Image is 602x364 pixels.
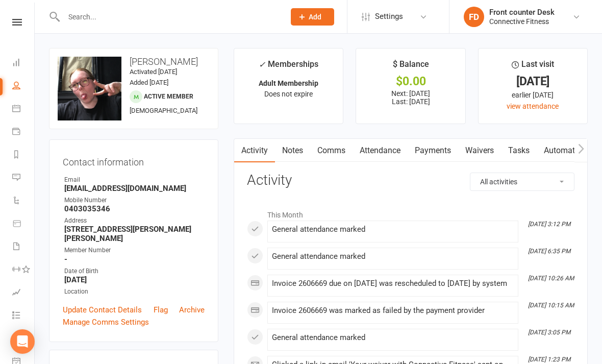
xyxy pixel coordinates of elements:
[10,329,35,354] div: Open Intercom Messenger
[247,173,574,188] h3: Activity
[507,102,559,110] a: view attendance
[272,306,514,315] div: Invoice 2606669 was marked as failed by the payment provider
[528,356,570,363] i: [DATE] 1:23 PM
[64,255,205,264] strong: -
[130,68,177,76] time: Activated [DATE]
[489,8,555,17] div: Front counter Desk
[12,282,35,305] a: Assessments
[365,76,456,87] div: $0.00
[272,225,514,234] div: General attendance marked
[291,8,334,26] button: Add
[64,196,205,205] div: Mobile Number
[375,5,403,28] span: Settings
[537,139,597,162] a: Automations
[58,57,210,67] h3: [PERSON_NAME]
[64,275,205,284] strong: [DATE]
[12,121,35,144] a: Payments
[179,304,205,316] a: Archive
[464,7,484,27] div: FD
[259,60,265,69] i: ✓
[528,275,574,282] i: [DATE] 10:26 AM
[528,302,574,309] i: [DATE] 10:15 AM
[247,204,574,221] li: This Month
[63,153,205,167] h3: Contact information
[272,252,514,261] div: General attendance marked
[64,266,205,276] div: Date of Birth
[64,184,205,193] strong: [EMAIL_ADDRESS][DOMAIN_NAME]
[12,328,35,351] a: What's New
[528,221,570,228] i: [DATE] 3:12 PM
[12,52,35,75] a: Dashboard
[64,287,205,297] div: Location
[63,304,142,316] a: Update Contact Details
[61,10,278,24] input: Search...
[488,89,578,101] div: earlier [DATE]
[528,329,570,336] i: [DATE] 3:05 PM
[64,246,205,255] div: Member Number
[489,17,555,26] div: Connective Fitness
[365,89,456,106] p: Next: [DATE] Last: [DATE]
[488,76,578,87] div: [DATE]
[12,98,35,121] a: Calendar
[144,93,193,100] span: Active member
[234,139,275,162] a: Activity
[501,139,537,162] a: Tasks
[259,79,318,87] strong: Adult Membership
[458,139,501,162] a: Waivers
[408,139,458,162] a: Payments
[272,333,514,342] div: General attendance marked
[272,279,514,288] div: Invoice 2606669 due on [DATE] was rescheduled to [DATE] by system
[528,248,570,255] i: [DATE] 6:35 PM
[393,58,429,76] div: $ Balance
[310,139,353,162] a: Comms
[309,13,321,21] span: Add
[353,139,408,162] a: Attendance
[130,107,197,114] span: [DEMOGRAPHIC_DATA]
[58,57,121,120] img: image1760123822.png
[154,304,168,316] a: Flag
[12,213,35,236] a: Product Sales
[64,175,205,185] div: Email
[259,58,318,77] div: Memberships
[264,90,313,98] span: Does not expire
[12,75,35,98] a: People
[512,58,554,76] div: Last visit
[64,225,205,243] strong: [STREET_ADDRESS][PERSON_NAME][PERSON_NAME]
[130,79,168,86] time: Added [DATE]
[12,144,35,167] a: Reports
[64,216,205,226] div: Address
[275,139,310,162] a: Notes
[63,316,149,328] a: Manage Comms Settings
[64,204,205,213] strong: 0403035346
